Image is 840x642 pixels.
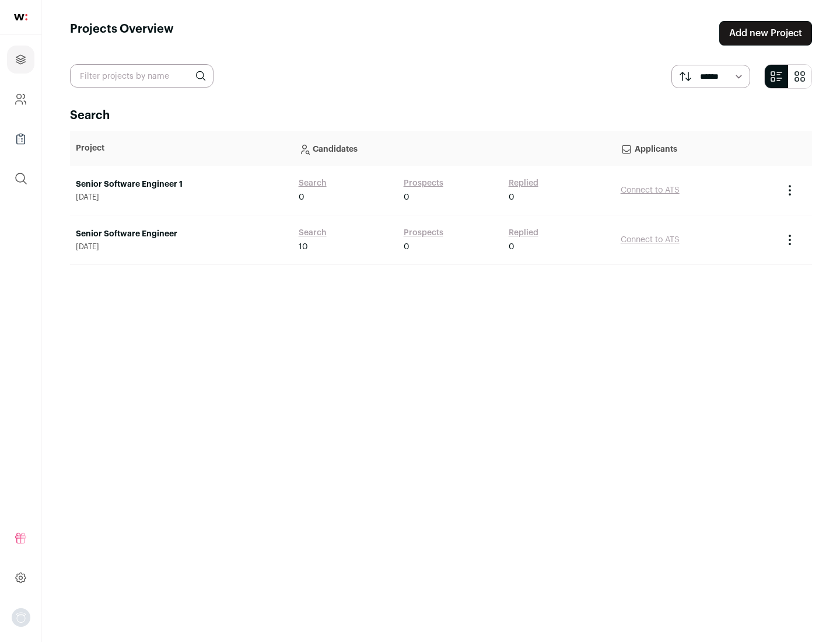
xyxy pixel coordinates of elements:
[70,64,213,88] input: Filter projects by name
[783,183,797,197] button: Project Actions
[719,21,812,46] a: Add new Project
[299,191,304,203] span: 0
[70,107,812,124] h2: Search
[299,241,308,253] span: 10
[76,242,287,252] span: [DATE]
[76,193,287,202] span: [DATE]
[12,608,30,627] img: nopic.png
[70,21,174,46] h1: Projects Overview
[299,137,609,160] p: Candidates
[783,233,797,247] button: Project Actions
[7,85,34,113] a: Company and ATS Settings
[404,191,409,203] span: 0
[509,227,538,239] a: Replied
[299,177,327,189] a: Search
[76,142,287,154] p: Project
[76,228,287,240] a: Senior Software Engineer
[7,125,34,153] a: Company Lists
[299,227,327,239] a: Search
[12,608,30,627] button: Open dropdown
[404,241,409,253] span: 0
[404,177,443,189] a: Prospects
[621,186,680,194] a: Connect to ATS
[621,137,771,160] p: Applicants
[621,236,680,244] a: Connect to ATS
[404,227,443,239] a: Prospects
[7,46,34,74] a: Projects
[509,177,538,189] a: Replied
[509,241,514,253] span: 0
[76,179,287,190] a: Senior Software Engineer 1
[14,14,27,20] img: wellfound-shorthand-0d5821cbd27db2630d0214b213865d53afaa358527fdda9d0ea32b1df1b89c2c.svg
[509,191,514,203] span: 0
